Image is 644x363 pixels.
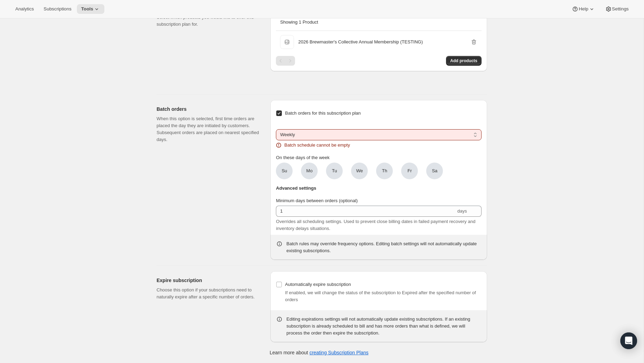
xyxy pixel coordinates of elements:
div: Editing expirations settings will not automatically update existing subscriptions. If an existing... [286,316,482,337]
button: Help [567,4,599,14]
span: Batch orders for this subscription plan [285,110,361,116]
div: Batch rules may override frequency options. Editing batch settings will not automatically update ... [286,240,482,254]
p: When this option is selected, first time orders are placed the day they are initiated by customer... [157,115,259,143]
span: Batch schedule cannot be empty [284,142,350,149]
div: Open Intercom Messenger [620,332,637,349]
span: Settings [612,6,629,12]
p: Learn more about [270,349,368,356]
p: Choose this option if your subscriptions need to naturally expire after a specific number of orders. [157,287,259,300]
button: Add products [446,56,482,66]
span: Tools [81,6,93,12]
p: 2026 Brewmaster's Collective Annual Membership (TESTING) [298,39,423,46]
h2: Expire subscription [157,277,259,284]
span: Automatically expire subscription [285,282,351,287]
span: Advanced settings [276,185,316,192]
button: Analytics [11,4,38,14]
span: Mo [306,167,312,174]
span: Analytics [15,6,34,12]
button: Subscriptions [39,4,75,14]
span: On these days of the week [276,155,329,160]
span: days [458,208,467,214]
span: Add products [450,58,477,64]
nav: Pagination [276,56,295,66]
span: Overrides all scheduling settings. Used to prevent close billing dates in failed payment recovery... [276,219,475,231]
span: We [356,167,363,174]
h2: Batch orders [157,106,259,113]
span: Th [382,167,387,174]
p: Select which products you would like to offer this subscription plan for. [157,14,259,28]
span: Subscriptions [43,6,71,12]
span: Sa [432,167,437,174]
span: Fr [407,167,412,174]
span: Showing 1 Product [280,19,318,25]
button: Tools [77,4,104,14]
span: Minimum days between orders (optional) [276,198,358,203]
span: Su [281,167,287,174]
span: Help [579,6,588,12]
button: Settings [601,4,633,14]
span: If enabled, we will change the status of the subscription to Expired after the specified number o... [285,290,476,302]
span: Tu [332,167,337,174]
a: creating Subscription Plans [309,350,368,355]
